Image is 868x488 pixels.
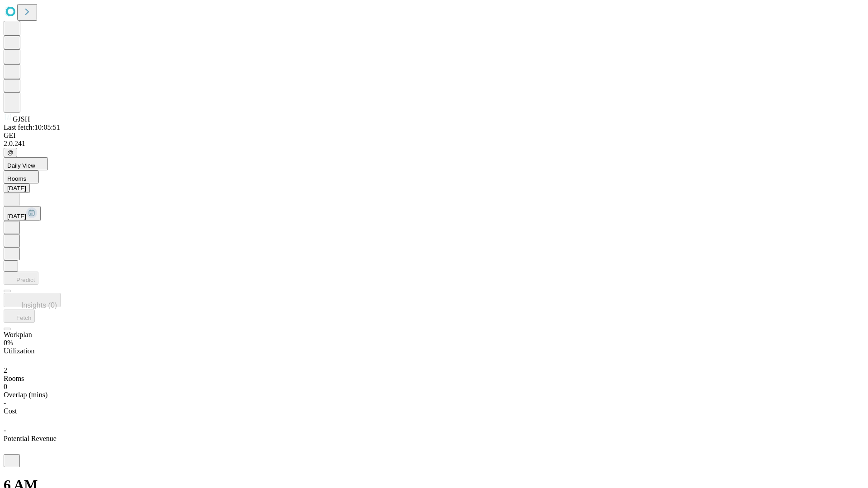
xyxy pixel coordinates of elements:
span: Daily View [7,162,35,169]
button: [DATE] [4,183,30,193]
button: Insights (0) [4,293,61,307]
button: [DATE] [4,206,41,221]
span: 0 [4,383,7,390]
span: - [4,399,6,407]
span: Last fetch: 10:05:51 [4,123,60,131]
span: GJSH [13,115,30,123]
button: Rooms [4,170,39,183]
span: Utilization [4,347,34,355]
button: Fetch [4,310,35,323]
button: Daily View [4,157,48,170]
span: Cost [4,407,17,415]
div: 2.0.241 [4,140,864,148]
span: Overlap (mins) [4,391,47,399]
span: Insights (0) [21,301,57,309]
span: Potential Revenue [4,435,57,442]
span: [DATE] [7,213,26,220]
div: GEI [4,131,864,140]
span: 2 [4,366,7,374]
span: @ [7,149,14,156]
button: @ [4,148,17,157]
span: Rooms [7,175,26,182]
span: 0% [4,339,13,347]
span: Rooms [4,375,24,382]
span: - [4,427,6,434]
button: Predict [4,272,38,285]
span: Workplan [4,331,32,338]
